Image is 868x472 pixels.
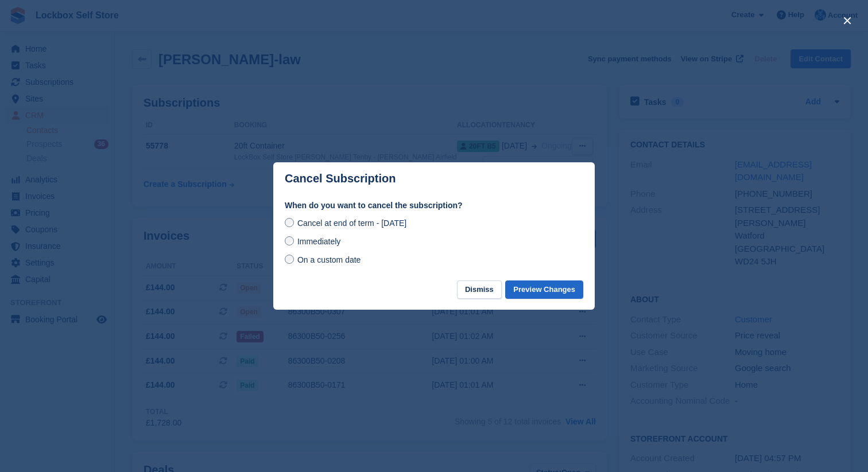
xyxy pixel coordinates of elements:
[285,218,294,227] input: Cancel at end of term - [DATE]
[285,172,396,185] p: Cancel Subscription
[285,255,294,264] input: On a custom date
[297,219,406,228] span: Cancel at end of term - [DATE]
[297,237,340,246] span: Immediately
[297,255,361,264] span: On a custom date
[838,11,857,30] button: close
[285,200,583,212] label: When do you want to cancel the subscription?
[505,280,583,299] button: Preview Changes
[285,236,294,245] input: Immediately
[457,280,502,299] button: Dismiss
